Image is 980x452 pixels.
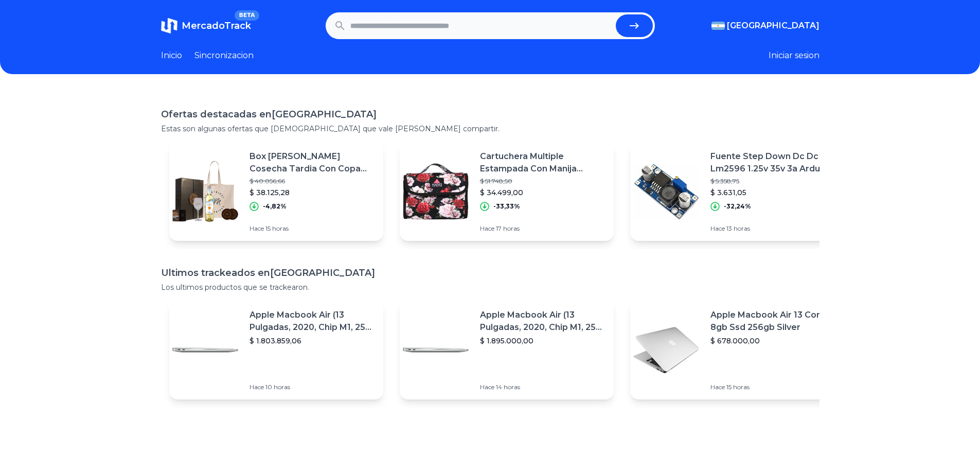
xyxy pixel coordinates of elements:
[480,383,605,391] p: Hace 14 horas
[250,224,375,233] p: Hace 15 horas
[630,155,702,228] img: Featured image
[630,142,844,241] a: Featured imageFuente Step Down Dc Dc Lm2596 1.25v 35v 3a Arduino Nubbeo$ 5.358,75$ 3.631,05-32,24...
[480,336,605,346] p: $ 1.895.000,00
[161,18,251,34] a: MercadoTrackBETA
[263,202,287,211] p: -4,82%
[710,177,836,185] p: $ 5.358,75
[169,155,241,228] img: Featured image
[161,266,819,280] h1: Ultimos trackeados en [GEOGRAPHIC_DATA]
[161,107,819,121] h1: Ofertas destacadas en [GEOGRAPHIC_DATA]
[630,314,702,386] img: Featured image
[480,177,605,185] p: $ 51.748,50
[480,150,605,175] p: Cartuchera Multiple Estampada Con Manija Agarrate Catalina
[235,10,259,21] span: BETA
[169,301,383,399] a: Featured imageApple Macbook Air (13 Pulgadas, 2020, Chip M1, 256 Gb De Ssd, 8 Gb De Ram) - Plata$...
[250,383,375,391] p: Hace 10 horas
[250,309,375,334] p: Apple Macbook Air (13 Pulgadas, 2020, Chip M1, 256 Gb De Ssd, 8 Gb De Ram) - Plata
[727,20,819,32] span: [GEOGRAPHIC_DATA]
[194,49,254,62] a: Sincronizacion
[711,22,725,30] img: Argentina
[250,187,375,198] p: $ 38.125,28
[400,301,614,399] a: Featured imageApple Macbook Air (13 Pulgadas, 2020, Chip M1, 256 Gb De Ssd, 8 Gb De Ram) - Plata$...
[630,301,844,399] a: Featured imageApple Macbook Air 13 Core I5 8gb Ssd 256gb Silver$ 678.000,00Hace 15 horas
[710,309,836,334] p: Apple Macbook Air 13 Core I5 8gb Ssd 256gb Silver
[161,282,819,292] p: Los ultimos productos que se trackearon.
[711,20,819,32] button: [GEOGRAPHIC_DATA]
[710,336,836,346] p: $ 678.000,00
[250,177,375,185] p: $ 40.056,66
[724,202,751,211] p: -32,24%
[400,155,472,228] img: Featured image
[400,314,472,386] img: Featured image
[480,187,605,198] p: $ 34.499,00
[169,314,241,386] img: Featured image
[710,187,836,198] p: $ 3.631,05
[480,309,605,334] p: Apple Macbook Air (13 Pulgadas, 2020, Chip M1, 256 Gb De Ssd, 8 Gb De Ram) - Plata
[161,18,177,34] img: MercadoTrack
[250,336,375,346] p: $ 1.803.859,06
[710,383,836,391] p: Hace 15 horas
[710,150,836,175] p: Fuente Step Down Dc Dc Lm2596 1.25v 35v 3a Arduino Nubbeo
[169,142,383,241] a: Featured imageBox [PERSON_NAME] Cosecha Tardia Con Copa Transparente Grabada$ 40.056,66$ 38.125,2...
[769,49,819,62] button: Iniciar sesion
[400,142,614,241] a: Featured imageCartuchera Multiple Estampada Con Manija Agarrate Catalina$ 51.748,50$ 34.499,00-33...
[182,20,251,31] span: MercadoTrack
[480,224,605,233] p: Hace 17 horas
[161,124,819,134] p: Estas son algunas ofertas que [DEMOGRAPHIC_DATA] que vale [PERSON_NAME] compartir.
[250,150,375,175] p: Box [PERSON_NAME] Cosecha Tardia Con Copa Transparente Grabada
[161,49,182,62] a: Inicio
[710,224,836,233] p: Hace 13 horas
[493,202,520,211] p: -33,33%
